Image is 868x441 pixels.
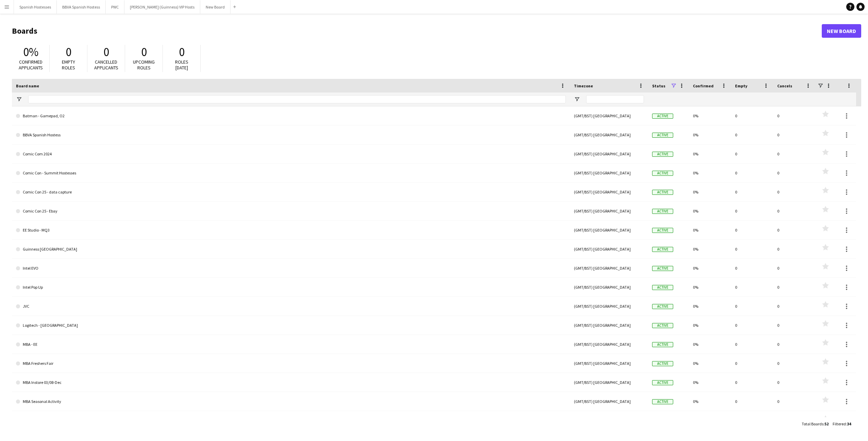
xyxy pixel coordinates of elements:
[731,240,773,258] div: 0
[822,24,861,38] a: New Board
[16,125,566,145] a: BBVA Spanish Hostess
[652,209,673,214] span: Active
[731,354,773,373] div: 0
[652,228,673,233] span: Active
[16,164,566,183] a: Comic Con - Summit Hostesses
[16,335,566,354] a: MBA - EE
[16,278,566,297] a: Intel Pop Up
[689,278,731,296] div: 0%
[133,59,155,71] span: Upcoming roles
[773,240,815,258] div: 0
[731,316,773,335] div: 0
[773,164,815,182] div: 0
[802,417,829,430] div: :
[847,421,851,426] span: 34
[802,421,823,426] span: Total Boards
[689,354,731,373] div: 0%
[689,183,731,201] div: 0%
[731,392,773,411] div: 0
[689,106,731,125] div: 0%
[735,83,747,88] span: Empty
[689,240,731,258] div: 0%
[570,164,648,182] div: (GMT/BST) [GEOGRAPHIC_DATA]
[731,373,773,392] div: 0
[773,106,815,125] div: 0
[570,221,648,239] div: (GMT/BST) [GEOGRAPHIC_DATA]
[652,190,673,195] span: Active
[570,202,648,220] div: (GMT/BST) [GEOGRAPHIC_DATA]
[570,373,648,392] div: (GMT/BST) [GEOGRAPHIC_DATA]
[773,297,815,316] div: 0
[693,83,714,88] span: Confirmed
[57,0,106,14] button: BBVA Spanish Hostess
[773,221,815,239] div: 0
[16,259,566,278] a: Intel EVO
[731,183,773,201] div: 0
[652,380,673,385] span: Active
[777,83,792,88] span: Cancels
[570,335,648,354] div: (GMT/BST) [GEOGRAPHIC_DATA]
[570,125,648,144] div: (GMT/BST) [GEOGRAPHIC_DATA]
[652,266,673,271] span: Active
[773,335,815,354] div: 0
[731,106,773,125] div: 0
[689,221,731,239] div: 0%
[16,392,566,411] a: MBA Seasonal Activity
[124,0,200,14] button: [PERSON_NAME] (Guinness) VIP Hosts
[652,304,673,309] span: Active
[16,202,566,221] a: Comic Con 25 - Ebay
[586,95,644,103] input: Timezone Filter Input
[773,278,815,296] div: 0
[689,164,731,182] div: 0%
[689,335,731,354] div: 0%
[16,221,566,240] a: EE Studio - MQ3
[652,247,673,252] span: Active
[731,164,773,182] div: 0
[94,59,118,71] span: Cancelled applicants
[689,373,731,392] div: 0%
[731,202,773,220] div: 0
[689,259,731,277] div: 0%
[652,133,673,138] span: Active
[16,240,566,259] a: Guinness [GEOGRAPHIC_DATA]
[689,202,731,220] div: 0%
[652,152,673,157] span: Active
[16,316,566,335] a: Logitech - [GEOGRAPHIC_DATA]
[16,354,566,373] a: MBA Freshers Fair
[731,278,773,296] div: 0
[731,335,773,354] div: 0
[570,259,648,277] div: (GMT/BST) [GEOGRAPHIC_DATA]
[689,316,731,335] div: 0%
[574,83,593,88] span: Timezone
[652,342,673,347] span: Active
[731,259,773,277] div: 0
[689,411,731,430] div: 0%
[16,145,566,164] a: Comic Com 2024
[570,183,648,201] div: (GMT/BST) [GEOGRAPHIC_DATA]
[773,354,815,373] div: 0
[570,145,648,163] div: (GMT/BST) [GEOGRAPHIC_DATA]
[179,45,185,60] span: 0
[652,285,673,290] span: Active
[200,0,231,14] button: New Board
[19,59,43,71] span: Confirmed applicants
[14,0,57,14] button: Spanish Hostesses
[66,45,71,60] span: 0
[773,125,815,144] div: 0
[570,411,648,430] div: (GMT/BST) [GEOGRAPHIC_DATA]
[12,26,822,36] h1: Boards
[103,45,109,60] span: 0
[731,125,773,144] div: 0
[652,114,673,119] span: Active
[824,421,829,426] span: 52
[731,221,773,239] div: 0
[652,83,665,88] span: Status
[570,392,648,411] div: (GMT/BST) [GEOGRAPHIC_DATA]
[689,392,731,411] div: 0%
[833,421,846,426] span: Filtered
[570,278,648,296] div: (GMT/BST) [GEOGRAPHIC_DATA]
[16,373,566,392] a: MBA Instore 03/08-Dec
[570,354,648,373] div: (GMT/BST) [GEOGRAPHIC_DATA]
[16,96,22,102] button: Open Filter Menu
[773,259,815,277] div: 0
